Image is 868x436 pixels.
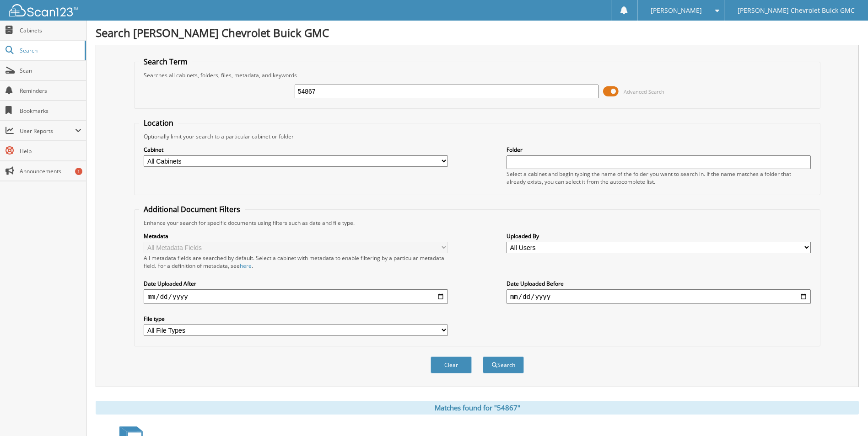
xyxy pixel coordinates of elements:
a: here [240,262,252,270]
span: [PERSON_NAME] [651,8,702,13]
div: Enhance your search for specific documents using filters such as date and file type. [139,219,815,227]
h1: Search [PERSON_NAME] Chevrolet Buick GMC [96,25,859,40]
label: Uploaded By [507,232,811,240]
img: scan123-logo-white.svg [9,4,78,16]
label: Date Uploaded After [144,280,448,287]
span: [PERSON_NAME] Chevrolet Buick GMC [738,8,855,13]
label: Metadata [144,232,448,240]
span: User Reports [20,127,75,135]
div: All metadata fields are searched by default. Select a cabinet with metadata to enable filtering b... [144,254,448,270]
span: Bookmarks [20,107,81,115]
span: Cabinets [20,27,81,34]
input: start [144,289,448,304]
div: Searches all cabinets, folders, files, metadata, and keywords [139,71,815,79]
span: Reminders [20,87,81,95]
button: Clear [431,356,472,373]
input: end [507,289,811,304]
label: Date Uploaded Before [507,280,811,287]
label: File type [144,315,448,323]
span: Help [20,147,81,155]
span: Scan [20,67,81,74]
legend: Search Term [139,57,192,67]
div: Matches found for "54867" [96,401,859,415]
div: Select a cabinet and begin typing the name of the folder you want to search in. If the name match... [507,170,811,186]
button: Search [483,356,524,373]
span: Advanced Search [624,88,664,95]
span: Search [20,47,80,54]
legend: Additional Document Filters [139,204,245,214]
label: Cabinet [144,146,448,154]
div: Optionally limit your search to a particular cabinet or folder [139,133,815,140]
label: Folder [507,146,811,154]
span: Announcements [20,167,81,175]
legend: Location [139,118,178,128]
div: 1 [75,168,82,175]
